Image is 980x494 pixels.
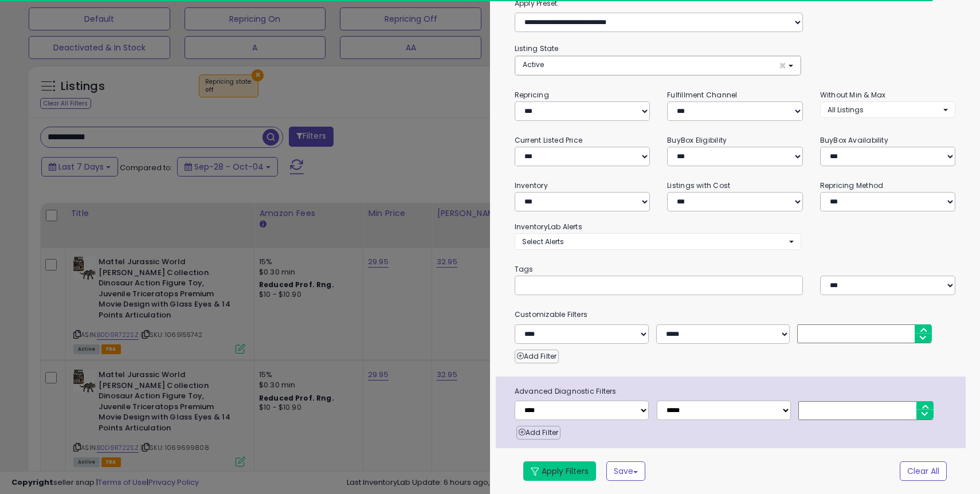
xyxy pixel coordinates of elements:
[515,135,582,145] small: Current Listed Price
[515,181,548,190] small: Inventory
[820,135,888,145] small: BuyBox Availability
[667,135,727,145] small: BuyBox Eligibility
[515,44,559,53] small: Listing State
[515,233,801,250] button: Select Alerts
[667,90,737,100] small: Fulfillment Channel
[515,222,582,232] small: InventoryLab Alerts
[506,263,965,276] small: Tags
[820,101,955,118] button: All Listings
[506,308,965,321] small: Customizable Filters
[779,60,786,72] span: ×
[515,90,549,100] small: Repricing
[506,385,966,398] span: Advanced Diagnostic Filters
[900,461,947,481] button: Clear All
[820,90,886,100] small: Without Min & Max
[667,181,730,190] small: Listings with Cost
[515,56,801,75] button: Active ×
[516,426,560,440] button: Add Filter
[523,60,544,69] span: Active
[515,350,559,363] button: Add Filter
[828,105,864,115] span: All Listings
[820,181,884,190] small: Repricing Method
[523,461,596,481] button: Apply Filters
[606,461,645,481] button: Save
[522,237,564,246] span: Select Alerts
